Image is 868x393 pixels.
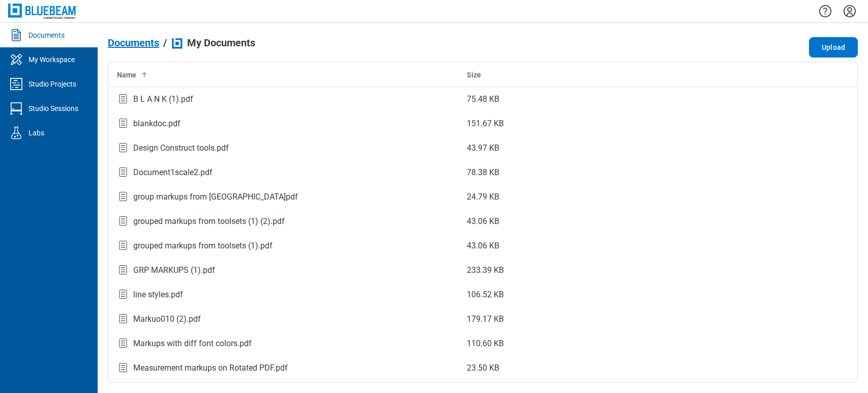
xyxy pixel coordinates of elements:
[809,37,858,58] button: Upload
[117,70,451,80] div: Name
[133,289,183,301] div: line styles.pdf
[459,87,809,111] td: 75.48 KB
[133,215,285,228] div: grouped markups from toolsets (1) (2).pdf
[28,54,75,65] div: My Workspace
[108,37,159,48] span: Documents
[8,125,24,141] svg: Labs
[842,3,858,20] button: Settings
[459,160,809,185] td: 78.38 KB
[459,356,809,380] td: 23.50 KB
[163,37,167,48] div: /
[8,51,24,68] svg: My Workspace
[133,264,215,276] div: GRP MARKUPS (1).pdf
[467,70,800,80] div: Size
[133,313,201,325] div: Markuo010 (2).pdf
[133,240,273,252] div: grouped markups from toolsets (1).pdf
[28,30,65,40] div: Documents
[459,307,809,331] td: 179.17 KB
[133,93,193,105] div: B L A N K (1).pdf
[459,258,809,283] td: 233.39 KB
[8,76,24,92] svg: Studio Projects
[459,136,809,160] td: 43.97 KB
[8,100,24,117] svg: Studio Sessions
[459,111,809,136] td: 151.67 KB
[133,338,252,350] div: Markups with diff font colors.pdf
[28,103,78,114] div: Studio Sessions
[133,191,298,203] div: group markups from [GEOGRAPHIC_DATA]pdf
[133,118,181,130] div: blankdoc.pdf
[133,166,213,179] div: Document1scale2.pdf
[28,79,76,89] div: Studio Projects
[133,142,229,154] div: Design Construct tools.pdf
[459,209,809,234] td: 43.06 KB
[187,37,255,48] span: My Documents
[8,4,77,18] img: Bluebeam, Inc.
[459,185,809,209] td: 24.79 KB
[459,283,809,307] td: 106.52 KB
[8,27,24,43] svg: Documents
[459,234,809,258] td: 43.06 KB
[133,362,288,374] div: Measurement markups on Rotated PDF.pdf
[28,128,44,138] div: Labs
[459,331,809,356] td: 110.60 KB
